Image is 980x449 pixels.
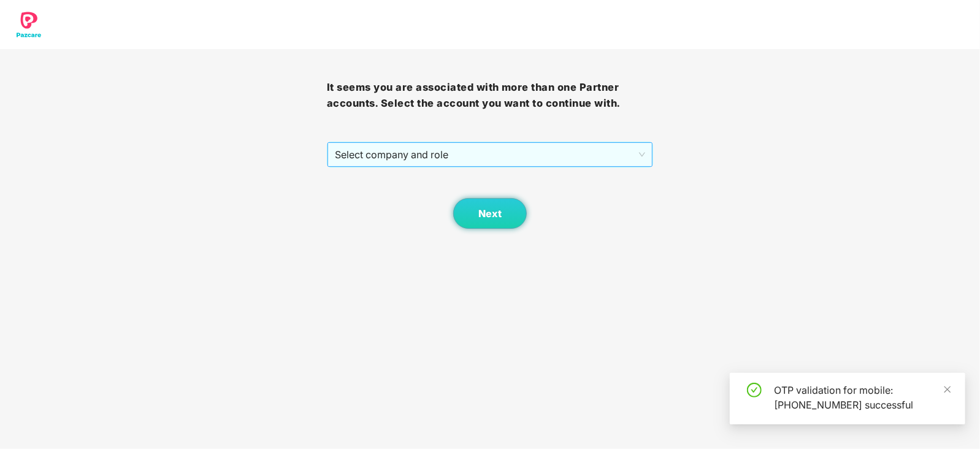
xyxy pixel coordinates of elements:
button: Next [453,198,527,229]
span: close [943,385,952,394]
span: check-circle [747,383,762,397]
div: OTP validation for mobile: [PHONE_NUMBER] successful [774,383,951,412]
h3: It seems you are associated with more than one Partner accounts. Select the account you want to c... [327,80,654,111]
span: Select company and role [335,143,646,166]
span: Next [478,208,502,220]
